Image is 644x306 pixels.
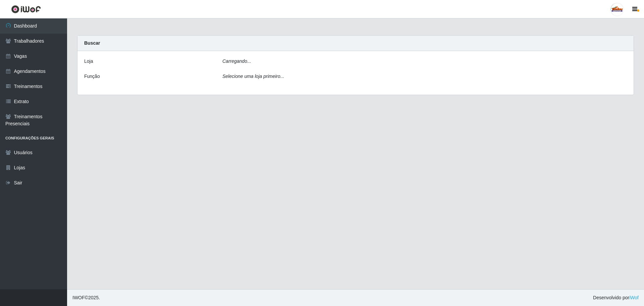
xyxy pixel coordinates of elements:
[222,58,251,64] i: Carregando...
[72,295,85,300] span: IWOF
[72,294,100,301] span: © 2025 .
[84,73,100,80] label: Função
[84,40,100,46] strong: Buscar
[222,74,284,79] i: Selecione uma loja primeiro...
[629,295,639,300] a: iWof
[84,58,93,65] label: Loja
[593,294,639,301] span: Desenvolvido por
[11,5,41,13] img: CoreUI Logo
